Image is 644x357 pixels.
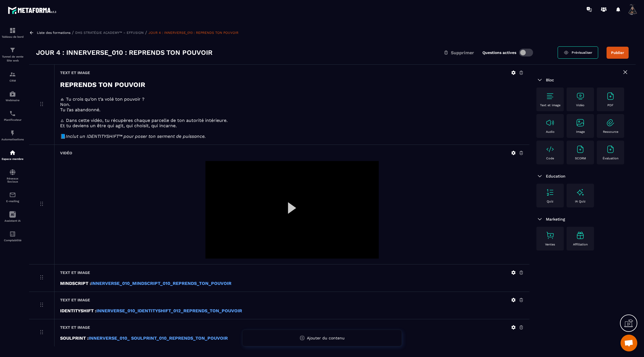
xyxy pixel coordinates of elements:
img: text-image [576,231,585,240]
a: Liste des formations [37,31,70,35]
h6: Text et image [60,70,90,75]
a: INNERVERSE_010_MINDSCRIPT_010_REPRENDS_TON_POUVOIR [91,281,231,286]
p: Text et image [540,103,560,107]
em: Inclut un IDENTITYSHIFT™ pour poser ton serment de puissance. [66,134,206,139]
img: arrow-down [536,77,543,83]
p: Vidéo [576,103,584,107]
img: text-image no-wra [546,118,555,127]
img: text-image no-wra [576,92,585,101]
p: SCORM [575,157,586,160]
a: JOUR 4 : INNERVERSE_010 : REPRENDS TON POUVOIR [148,31,238,35]
p: Assistant IA [1,219,24,222]
img: arrow-down [536,173,543,179]
img: scheduler [9,110,16,117]
h6: Text et image [60,298,90,302]
label: Questions actives [482,50,516,55]
img: text-image no-wra [606,92,615,101]
span: Marketing [546,217,565,221]
p: Tunnel de vente Site web [1,55,24,63]
p: Et tu deviens un être qui agit, qui choisit, qui incarne. [60,123,524,128]
a: Prévisualiser [558,46,598,59]
span: Ajouter du contenu [307,336,345,340]
p: Comptabilité [1,239,24,242]
p: Évaluation [603,157,619,160]
p: Non. [60,102,524,107]
span: Supprimer [451,50,474,55]
p: Tu l’as abandonné. [60,107,524,112]
img: accountant [9,231,16,237]
p: Tableau de bord [1,35,24,38]
a: INNERVERSE_010_IDENTITYSHIFT_012_REPRENDS_TON_POUVOIR [96,308,242,313]
img: text-image no-wra [546,92,555,101]
img: text-image no-wra [546,231,555,240]
p: Ressource [603,130,618,134]
strong: IDENTITYSHIFT : [60,308,96,313]
p: Quiz [547,200,553,203]
span: Prévisualiser [572,51,592,55]
h6: Vidéo [60,151,72,155]
strong: REPRENDS TON POUVOIR [60,81,145,89]
span: Education [546,174,565,178]
p: Réseaux Sociaux [1,177,24,183]
p: Affiliation [573,243,588,246]
p: 🜁 Tu crois qu’on t’a volé ton pouvoir ? [60,96,524,102]
a: INNERVERSE_010_ SOULPRINT_010_REPRENDS_TON_POUVOIR [89,335,228,341]
span: / [145,30,147,35]
img: text-image [576,188,585,197]
p: 🜂 Dans cette vidéo, tu récupères chaque parcelle de ton autorité intérieure. [60,118,524,123]
p: Image [576,130,585,134]
img: logo [8,5,58,15]
img: automations [9,130,16,136]
p: CRM [1,79,24,82]
strong: SOULPRINT : [60,335,89,341]
h6: Text et image [60,270,90,275]
img: arrow-down [536,216,543,223]
span: / [72,30,74,35]
img: text-image no-wra [576,145,585,154]
p: Webinaire [1,99,24,102]
img: text-image no-wra [546,145,555,154]
a: social-networksocial-networkRéseaux Sociaux [1,165,24,187]
img: social-network [9,169,16,176]
a: automationsautomationsWebinaire [1,86,24,106]
p: Planificateur [1,118,24,121]
p: Ventes [545,243,555,246]
p: 📘 [60,134,524,139]
a: DHS STRATÉGIE ACADEMY™ – EFFUSION [75,31,144,35]
a: automationsautomationsEspace membre [1,145,24,165]
p: Espace membre [1,157,24,160]
p: IA Quiz [575,200,586,203]
div: Ouvrir le chat [621,335,637,351]
a: automationsautomationsAutomatisations [1,126,24,145]
img: formation [9,47,16,53]
p: E-mailing [1,200,24,203]
img: text-image no-wra [576,118,585,127]
h6: Text et image [60,325,90,330]
img: formation [9,71,16,78]
a: accountantaccountantComptabilité [1,226,24,246]
img: automations [9,149,16,156]
a: formationformationTableau de bord [1,23,24,42]
img: text-image no-wra [606,118,615,127]
button: Publier [607,47,629,59]
a: Assistant IA [1,207,24,226]
img: formation [9,27,16,34]
a: schedulerschedulerPlanificateur [1,106,24,126]
h3: JOUR 4 : INNERVERSE_010 : REPRENDS TON POUVOIR [36,48,212,57]
img: text-image no-wra [546,188,555,197]
p: Audio [546,130,555,134]
img: text-image no-wra [606,145,615,154]
p: Automatisations [1,138,24,141]
img: automations [9,91,16,97]
p: PDF [607,103,614,107]
a: formationformationTunnel de vente Site web [1,42,24,67]
span: Bloc [546,78,554,82]
a: formationformationCRM [1,67,24,86]
img: email [9,191,16,198]
p: Code [546,157,554,160]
